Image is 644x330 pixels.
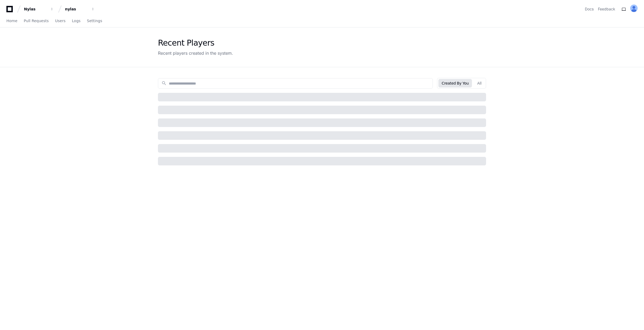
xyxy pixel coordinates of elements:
[474,79,485,88] button: All
[438,79,472,88] button: Created By You
[24,15,48,27] a: Pull Requests
[22,4,56,14] button: Nylas
[63,4,97,14] button: nylas
[55,19,66,22] span: Users
[158,38,233,48] div: Recent Players
[630,5,638,12] img: ALV-UjU-Uivu_cc8zlDcn2c9MNEgVYayUocKx0gHV_Yy_SMunaAAd7JZxK5fgww1Mi-cdUJK5q-hvUHnPErhbMG5W0ta4bF9-...
[55,15,66,27] a: Users
[6,15,17,27] a: Home
[158,50,233,56] div: Recent players created in the system.
[24,19,48,22] span: Pull Requests
[72,19,80,22] span: Logs
[161,81,167,86] mat-icon: search
[24,6,47,12] div: Nylas
[72,15,80,27] a: Logs
[6,19,17,22] span: Home
[87,19,102,22] span: Settings
[65,6,88,12] div: nylas
[87,15,102,27] a: Settings
[585,6,594,12] a: Docs
[598,6,615,12] button: Feedback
